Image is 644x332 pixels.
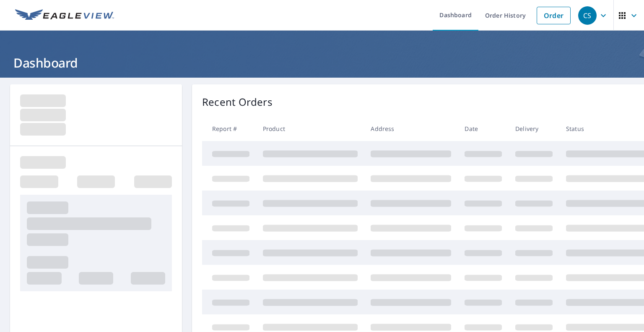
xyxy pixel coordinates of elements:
div: CS [578,6,597,25]
th: Date [458,116,509,141]
th: Address [364,116,458,141]
th: Product [256,116,364,141]
th: Delivery [509,116,559,141]
a: Order [537,7,571,24]
h1: Dashboard [10,54,634,71]
img: EV Logo [15,9,114,22]
p: Recent Orders [202,94,273,110]
th: Report # [202,116,256,141]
